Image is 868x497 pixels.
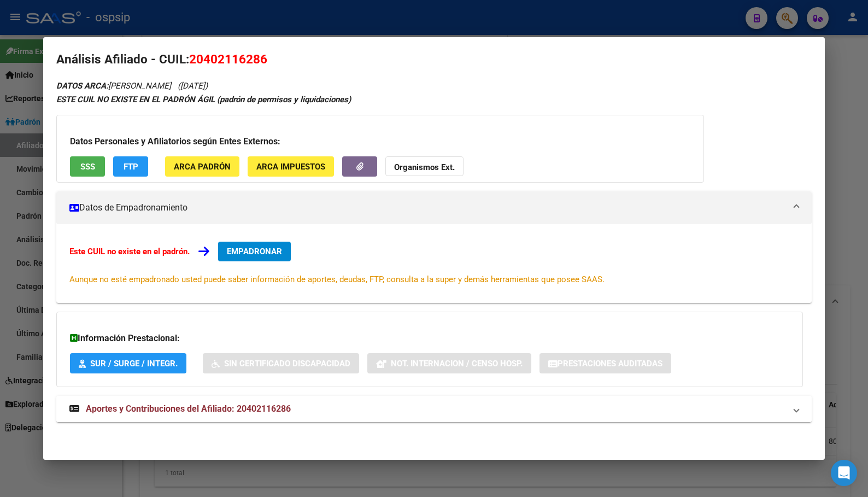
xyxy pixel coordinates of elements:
[113,156,148,177] button: FTP
[203,353,359,373] button: Sin Certificado Discapacidad
[69,274,605,284] span: Aunque no esté empadronado usted puede saber información de aportes, deudas, FTP, consulta a la s...
[248,156,334,177] button: ARCA Impuestos
[385,156,464,177] button: Organismos Ext.
[70,135,690,148] h3: Datos Personales y Afiliatorios según Entes Externos:
[56,50,811,69] h2: Análisis Afiliado - CUIL:
[394,162,455,172] strong: Organismos Ext.
[831,460,857,486] div: Open Intercom Messenger
[227,247,282,256] span: EMPADRONAR
[391,359,523,369] span: Not. Internacion / Censo Hosp.
[56,224,811,303] div: Datos de Empadronamiento
[178,81,208,91] span: ([DATE])
[69,247,190,256] strong: Este CUIL no existe en el padrón.
[90,359,178,369] span: SUR / SURGE / INTEGR.
[70,353,186,373] button: SUR / SURGE / INTEGR.
[189,52,267,66] span: 20402116286
[70,156,105,177] button: SSS
[56,191,811,224] mat-expansion-panel-header: Datos de Empadronamiento
[218,242,291,261] button: EMPADRONAR
[124,162,138,172] span: FTP
[69,201,785,214] mat-panel-title: Datos de Empadronamiento
[539,353,671,373] button: Prestaciones Auditadas
[80,162,95,172] span: SSS
[86,404,291,414] span: Aportes y Contribuciones del Afiliado: 20402116286
[56,81,108,91] strong: DATOS ARCA:
[558,359,662,369] span: Prestaciones Auditadas
[256,162,325,172] span: ARCA Impuestos
[70,332,789,345] h3: Información Prestacional:
[56,81,171,91] span: [PERSON_NAME]
[56,95,351,104] strong: ESTE CUIL NO EXISTE EN EL PADRÓN ÁGIL (padrón de permisos y liquidaciones)
[367,353,531,373] button: Not. Internacion / Censo Hosp.
[174,162,231,172] span: ARCA Padrón
[224,359,350,369] span: Sin Certificado Discapacidad
[165,156,239,177] button: ARCA Padrón
[56,396,811,422] mat-expansion-panel-header: Aportes y Contribuciones del Afiliado: 20402116286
